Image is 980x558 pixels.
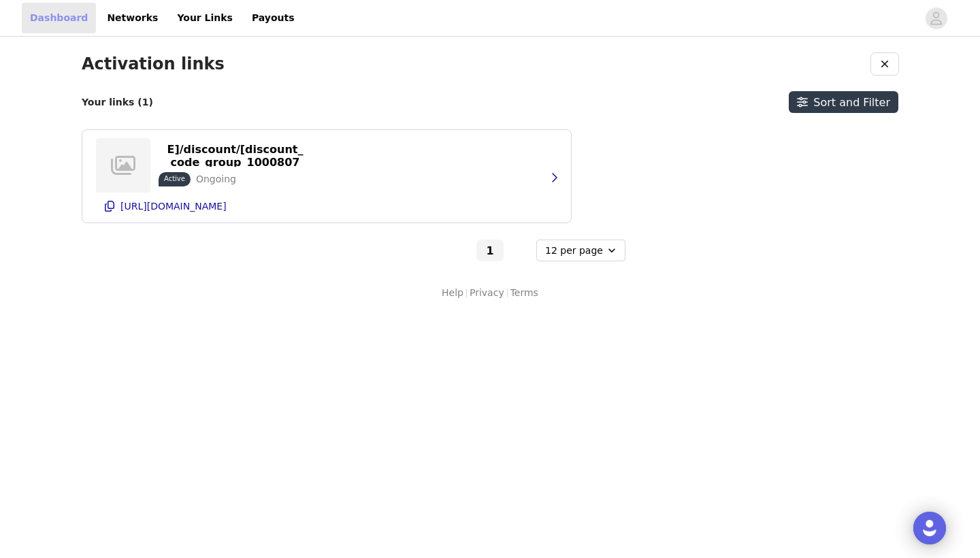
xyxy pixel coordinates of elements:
a: Networks [99,3,166,33]
p: [URL][DOMAIN_NAME] [120,201,227,212]
div: Open Intercom Messenger [913,512,946,544]
p: Active [164,174,185,184]
button: Go to previous page [446,240,474,261]
a: Payouts [244,3,303,33]
a: Dashboard [22,3,96,33]
a: Help [442,286,463,300]
p: https://[DOMAIN_NAME]/discount/[discount_code_group_10008073] [167,130,304,182]
a: Your Links [169,3,241,33]
h1: Activation links [82,54,225,74]
button: https://[DOMAIN_NAME]/discount/[discount_code_group_10008073] [159,145,312,167]
a: Terms [510,286,538,300]
button: Go To Page 1 [476,240,504,261]
div: avatar [930,7,943,29]
h2: Your links (1) [82,97,153,108]
button: [URL][DOMAIN_NAME] [96,195,557,217]
a: Privacy [470,286,504,300]
button: Go to next page [506,240,534,261]
p: Ongoing [196,172,236,186]
button: Sort and Filter [789,91,898,113]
